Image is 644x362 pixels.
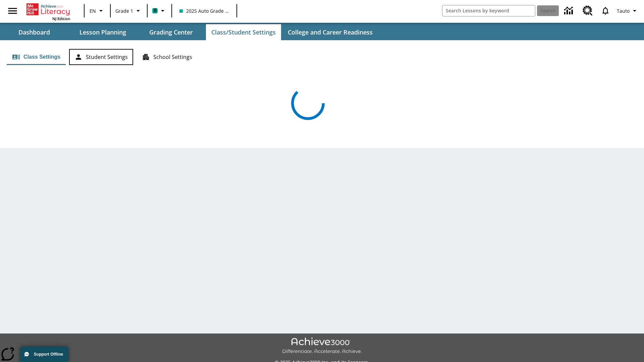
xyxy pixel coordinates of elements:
[138,24,205,40] button: Grading Center
[26,2,70,21] div: Home
[26,3,70,16] a: Home
[20,347,68,362] button: Support Offline
[614,5,641,17] button: Profile/Settings
[282,24,378,40] button: College and Career Readiness
[69,49,133,65] button: Student Settings
[206,24,281,40] button: Class/Student Settings
[52,16,70,21] span: NJ Edition
[115,7,133,14] span: Grade 1
[560,2,579,20] a: Data Center
[34,352,63,357] span: Support Offline
[7,49,66,65] button: Class Settings
[617,7,630,14] span: Tauto
[7,49,637,65] div: Class/Student Settings
[90,7,96,14] span: EN
[282,338,362,355] img: Achieve3000 Differentiate Accelerate Achieve
[3,1,22,21] button: Open side menu
[579,2,597,20] a: Resource Center, Will open in new tab
[137,49,198,65] button: School Settings
[150,5,169,17] button: Boost Class color is teal. Change class color
[597,2,614,19] a: Notifications
[154,6,157,15] span: B
[113,5,145,17] button: Grade: Grade 1, Select a grade
[87,5,108,17] button: Language: EN, Select a language
[179,7,229,14] span: 2025 Auto Grade 1 A
[69,24,136,40] button: Lesson Planning
[1,24,68,40] button: Dashboard
[442,5,535,16] input: search field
